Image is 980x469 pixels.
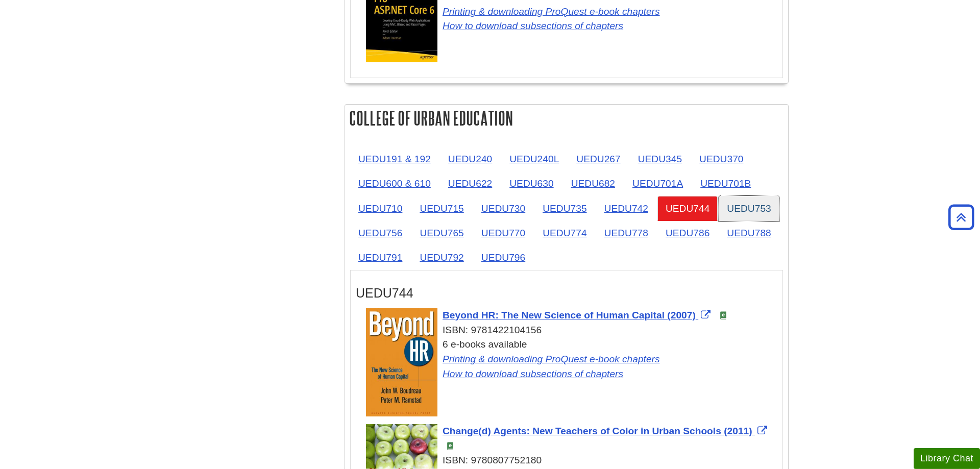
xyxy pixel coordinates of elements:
[692,171,759,196] a: UEDU701B
[366,337,777,381] div: 6 e-books available
[356,286,777,301] h3: UEDU744
[914,448,980,469] button: Library Chat
[443,6,660,17] a: Link opens in new window
[366,308,437,416] img: Cover Art
[501,146,567,171] a: UEDU240L
[473,245,533,270] a: UEDU796
[443,354,660,364] a: Link opens in new window
[443,426,770,436] a: Link opens in new window
[443,310,696,320] span: Beyond HR: The New Science of Human Capital (2007)
[350,196,410,221] a: UEDU710
[350,220,410,245] a: UEDU756
[719,196,779,221] a: UEDU753
[534,220,595,245] a: UEDU774
[624,171,691,196] a: UEDU701A
[719,220,779,245] a: UEDU788
[568,146,628,171] a: UEDU267
[366,323,777,338] div: ISBN: 9781422104156
[350,245,410,270] a: UEDU791
[350,171,439,196] a: UEDU600 & 610
[366,453,777,468] div: ISBN: 9780807752180
[411,245,472,270] a: UEDU792
[443,426,752,436] span: Change(d) Agents: New Teachers of Color in Urban Schools (2011)
[657,196,718,221] a: UEDU744
[945,210,977,224] a: Back to Top
[443,310,713,320] a: Link opens in new window
[473,196,533,221] a: UEDU730
[534,196,595,221] a: UEDU735
[596,220,656,245] a: UEDU778
[657,220,718,245] a: UEDU786
[473,220,533,245] a: UEDU770
[630,146,690,171] a: UEDU345
[440,146,500,171] a: UEDU240
[443,20,623,31] a: Link opens in new window
[345,105,788,132] h2: College of Urban Education
[563,171,623,196] a: UEDU682
[501,171,561,196] a: UEDU630
[411,220,472,245] a: UEDU765
[440,171,500,196] a: UEDU622
[691,146,751,171] a: UEDU370
[719,311,727,319] img: e-Book
[446,442,454,450] img: e-Book
[411,196,472,221] a: UEDU715
[443,368,623,379] a: Link opens in new window
[596,196,656,221] a: UEDU742
[350,146,439,171] a: UEDU191 & 192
